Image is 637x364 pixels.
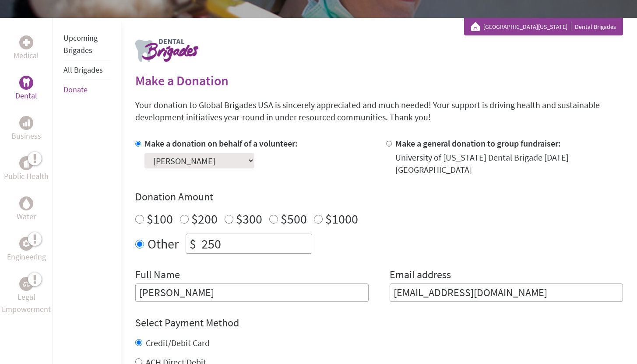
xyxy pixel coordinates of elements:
div: Public Health [19,156,33,170]
a: BusinessBusiness [11,116,41,142]
div: Dental [19,76,33,90]
a: Donate [63,84,88,94]
label: $1000 [325,210,358,227]
img: Water [23,198,30,208]
a: EngineeringEngineering [7,237,46,263]
a: DentalDental [15,76,37,102]
a: Legal EmpowermentLegal Empowerment [2,277,51,315]
a: Public HealthPublic Health [4,156,49,182]
div: Business [19,116,33,130]
li: Donate [63,80,111,99]
h4: Select Payment Method [135,316,623,330]
p: Dental [15,90,37,102]
label: $500 [281,210,307,227]
div: Medical [19,35,33,49]
li: All Brigades [63,60,111,80]
p: Public Health [4,170,49,182]
label: $300 [236,210,262,227]
label: $200 [191,210,218,227]
label: Full Name [135,268,180,283]
label: Credit/Debit Card [146,337,210,348]
a: All Brigades [63,65,103,75]
h4: Donation Amount [135,190,623,204]
img: Engineering [23,240,30,247]
h2: Make a Donation [135,73,623,88]
div: Legal Empowerment [19,277,33,291]
input: Enter Full Name [135,283,369,302]
div: Water [19,196,33,210]
p: Medical [14,49,39,62]
img: Public Health [23,159,30,168]
p: Business [11,130,41,142]
div: Dental Brigades [471,22,616,31]
img: Legal Empowerment [23,281,30,287]
img: Business [23,119,30,126]
div: $ [186,234,200,253]
a: Upcoming Brigades [63,33,98,55]
a: WaterWater [17,196,36,223]
img: logo-dental.png [135,39,198,62]
li: Upcoming Brigades [63,28,111,60]
p: Your donation to Global Brigades USA is sincerely appreciated and much needed! Your support is dr... [135,99,623,123]
label: Email address [390,268,451,283]
div: Engineering [19,237,33,251]
img: Dental [23,78,30,87]
input: Enter Amount [200,234,312,253]
p: Engineering [7,251,46,263]
a: MedicalMedical [14,35,39,62]
label: Make a general donation to group fundraiser: [395,138,561,149]
label: Make a donation on behalf of a volunteer: [144,138,298,149]
label: Other [148,234,179,254]
div: University of [US_STATE] Dental Brigade [DATE] [GEOGRAPHIC_DATA] [395,151,623,176]
img: Medical [23,39,30,46]
a: [GEOGRAPHIC_DATA][US_STATE] [483,22,571,31]
p: Water [17,210,36,223]
p: Legal Empowerment [2,291,51,315]
input: Your Email [390,283,623,302]
label: $100 [147,210,173,227]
